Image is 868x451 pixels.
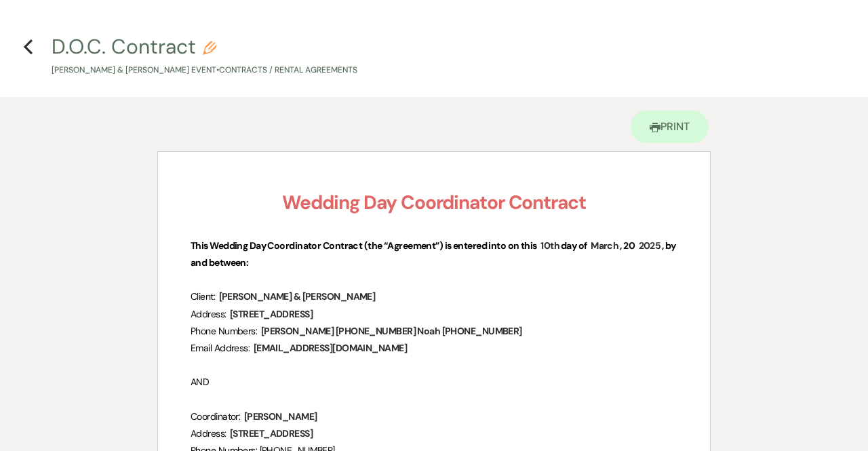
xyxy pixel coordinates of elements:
[191,308,226,320] span: Address:
[260,323,524,339] span: [PERSON_NAME] [PHONE_NUMBER] Noah [PHONE_NUMBER]
[539,238,561,254] span: 10th
[620,239,635,252] strong: , 20
[229,307,314,322] span: [STREET_ADDRESS]
[191,376,209,388] span: AND
[191,410,240,423] span: Coordinator:
[561,239,587,252] strong: day of
[637,238,663,254] span: 2025
[282,190,585,215] strong: Wedding Day Coordinator Contract
[191,239,677,269] strong: , by and between:
[589,238,620,254] span: March
[191,325,257,337] span: Phone Numbers:
[631,111,709,143] a: Print
[191,342,250,354] span: Email Address:
[52,37,357,77] button: D.O.C. Contract[PERSON_NAME] & [PERSON_NAME] Event•Contracts / Rental Agreements
[243,409,319,425] span: [PERSON_NAME]
[52,64,357,77] p: [PERSON_NAME] & [PERSON_NAME] Event • Contracts / Rental Agreements
[191,290,215,302] span: Client:
[252,340,408,356] span: [EMAIL_ADDRESS][DOMAIN_NAME]
[191,239,537,252] strong: This Wedding Day Coordinator Contract (the “Agreement”) is entered into on this
[229,426,314,442] span: [STREET_ADDRESS]
[191,427,226,439] span: Address:
[218,289,377,305] span: [PERSON_NAME] & [PERSON_NAME]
